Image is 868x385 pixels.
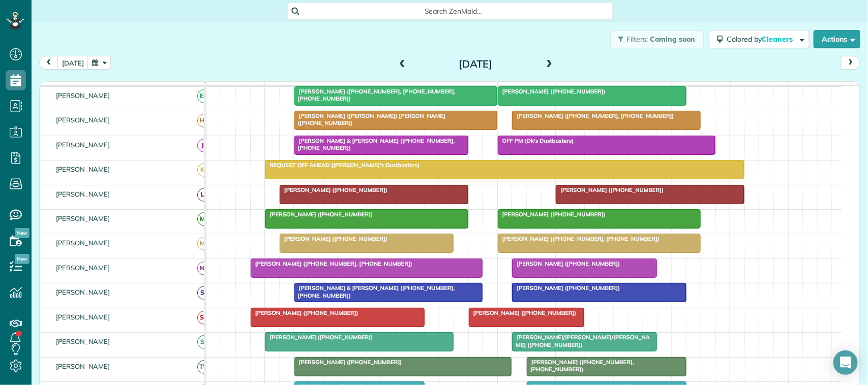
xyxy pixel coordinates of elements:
[54,214,112,222] span: [PERSON_NAME]
[512,334,650,348] span: [PERSON_NAME]/[PERSON_NAME]/[PERSON_NAME] ([PHONE_NUMBER])
[197,286,211,300] span: SB
[197,188,211,202] span: LF
[264,162,420,169] span: REQUEST OFF AHEAD ([PERSON_NAME]'s Dustbusters)
[197,89,211,103] span: EM
[294,359,403,366] span: [PERSON_NAME] ([PHONE_NUMBER])
[833,350,858,375] div: Open Intercom Messenger
[54,362,112,370] span: [PERSON_NAME]
[54,190,112,198] span: [PERSON_NAME]
[789,84,806,92] span: 5pm
[497,211,606,218] span: [PERSON_NAME] ([PHONE_NUMBER])
[731,84,749,92] span: 4pm
[54,116,112,124] span: [PERSON_NAME]
[265,84,284,92] span: 8am
[54,91,112,100] span: [PERSON_NAME]
[206,84,225,92] span: 7am
[439,84,462,92] span: 11am
[294,88,456,102] span: [PERSON_NAME] ([PHONE_NUMBER], [PHONE_NUMBER], [PHONE_NUMBER])
[15,254,29,264] span: New
[197,360,211,374] span: TW
[497,235,660,242] span: [PERSON_NAME] ([PHONE_NUMBER], [PHONE_NUMBER])
[512,112,674,119] span: [PERSON_NAME] ([PHONE_NUMBER], [PHONE_NUMBER])
[54,313,112,321] span: [PERSON_NAME]
[556,84,574,92] span: 1pm
[727,35,796,44] span: Colored by
[54,264,112,272] span: [PERSON_NAME]
[250,260,413,267] span: [PERSON_NAME] ([PHONE_NUMBER], [PHONE_NUMBER])
[672,84,690,92] span: 3pm
[497,137,575,144] span: OFF PM (Dk's Dustbusters)
[197,163,211,177] span: KB
[526,359,634,373] span: [PERSON_NAME] ([PHONE_NUMBER], [PHONE_NUMBER])
[54,288,112,296] span: [PERSON_NAME]
[54,141,112,149] span: [PERSON_NAME]
[54,337,112,345] span: [PERSON_NAME]
[709,30,810,48] button: Colored byCleaners
[294,284,455,299] span: [PERSON_NAME] & [PERSON_NAME] ([PHONE_NUMBER], [PHONE_NUMBER])
[614,84,632,92] span: 2pm
[197,237,211,250] span: MB
[54,165,112,173] span: [PERSON_NAME]
[197,311,211,325] span: SM
[279,186,388,194] span: [PERSON_NAME] ([PHONE_NUMBER])
[412,58,540,70] h2: [DATE]
[814,30,860,48] button: Actions
[197,114,211,127] span: HC
[762,35,794,44] span: Cleaners
[250,309,359,316] span: [PERSON_NAME] ([PHONE_NUMBER])
[264,334,373,341] span: [PERSON_NAME] ([PHONE_NUMBER])
[39,56,58,70] button: prev
[197,335,211,349] span: SP
[197,212,211,226] span: MT
[497,88,606,95] span: [PERSON_NAME] ([PHONE_NUMBER])
[381,84,404,92] span: 10am
[294,137,455,151] span: [PERSON_NAME] & [PERSON_NAME] ([PHONE_NUMBER], [PHONE_NUMBER])
[323,84,342,92] span: 9am
[57,56,88,70] button: [DATE]
[468,309,577,316] span: [PERSON_NAME] ([PHONE_NUMBER])
[650,35,696,44] span: Coming soon
[512,284,620,292] span: [PERSON_NAME] ([PHONE_NUMBER])
[627,35,648,44] span: Filters:
[555,186,664,194] span: [PERSON_NAME] ([PHONE_NUMBER])
[841,56,860,70] button: next
[279,235,388,242] span: [PERSON_NAME] ([PHONE_NUMBER])
[498,84,520,92] span: 12pm
[264,211,373,218] span: [PERSON_NAME] ([PHONE_NUMBER])
[512,260,620,267] span: [PERSON_NAME] ([PHONE_NUMBER])
[15,228,29,238] span: New
[54,239,112,247] span: [PERSON_NAME]
[197,262,211,275] span: NN
[197,139,211,152] span: JB
[294,112,446,126] span: [PERSON_NAME] ([PERSON_NAME]) [PERSON_NAME] ([PHONE_NUMBER])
